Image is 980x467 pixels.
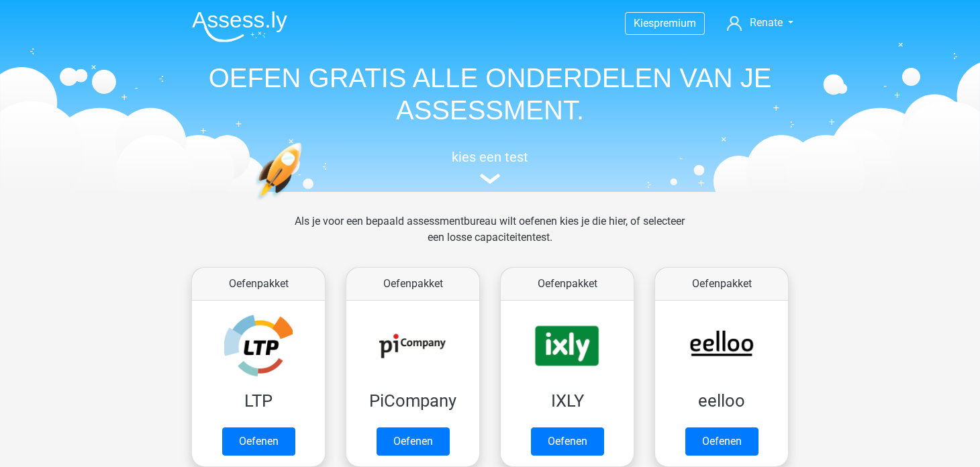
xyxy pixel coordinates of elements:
[480,174,500,184] img: assessment
[255,142,354,264] img: oefenen
[181,149,799,165] h5: kies een test
[685,427,758,456] a: Oefenen
[181,149,799,185] a: kies een test
[634,17,654,30] span: Kies
[750,16,783,29] span: Renate
[531,427,604,456] a: Oefenen
[284,213,695,262] div: Als je voor een bepaald assessmentbureau wilt oefenen kies je die hier, of selecteer een losse ca...
[222,427,295,456] a: Oefenen
[181,62,799,126] h1: OEFEN GRATIS ALLE ONDERDELEN VAN JE ASSESSMENT.
[377,427,450,456] a: Oefenen
[654,17,696,30] span: premium
[192,11,287,42] img: Assessly
[722,15,799,31] a: Renate
[626,14,704,32] a: Kiespremium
